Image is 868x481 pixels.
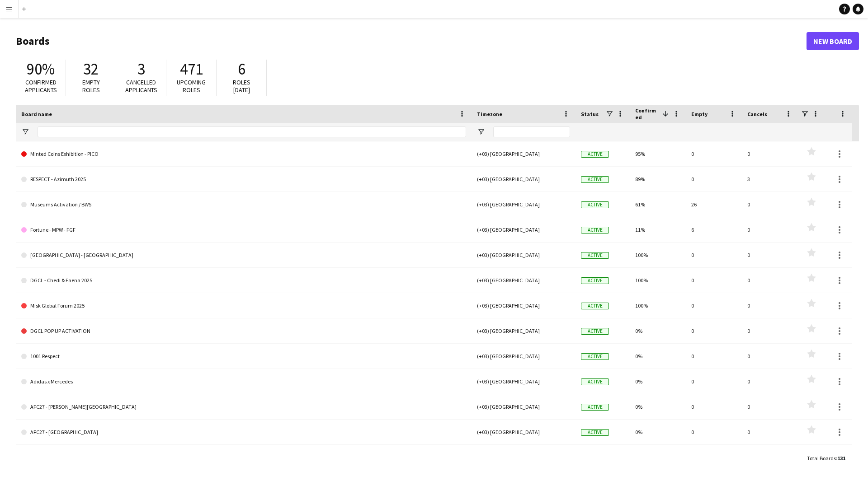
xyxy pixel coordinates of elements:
[742,192,798,217] div: 0
[581,227,609,233] span: Active
[21,192,466,217] a: Museums Activation / BWS
[581,353,609,360] span: Active
[21,344,466,369] a: 1001 Respect
[742,445,798,470] div: 0
[630,445,686,470] div: 0%
[742,268,798,293] div: 0
[477,128,485,136] button: Open Filter Menu
[686,243,742,267] div: 0
[630,420,686,444] div: 0%
[630,167,686,191] div: 89%
[686,217,742,242] div: 6
[630,369,686,394] div: 0%
[686,369,742,394] div: 0
[581,404,609,411] span: Active
[686,420,742,444] div: 0
[742,369,798,394] div: 0
[21,445,466,470] a: AFC27 - Prince [PERSON_NAME]-[GEOGRAPHIC_DATA]
[630,141,686,166] div: 95%
[21,293,466,318] a: Misk Global Forum 2025
[581,176,609,183] span: Active
[472,445,576,470] div: (+03) [GEOGRAPHIC_DATA]
[21,369,466,394] a: Adidas x Mercedes
[472,420,576,444] div: (+03) [GEOGRAPHIC_DATA]
[581,277,609,284] span: Active
[837,455,845,462] span: 131
[630,217,686,242] div: 11%
[635,107,659,121] span: Confirmed
[691,111,708,117] span: Empty
[472,344,576,369] div: (+03) [GEOGRAPHIC_DATA]
[686,394,742,419] div: 0
[630,192,686,217] div: 61%
[807,449,845,467] div: :
[581,328,609,335] span: Active
[472,293,576,318] div: (+03) [GEOGRAPHIC_DATA]
[581,252,609,259] span: Active
[21,318,466,344] a: DGCL POP UP ACTIVATION
[630,268,686,293] div: 100%
[83,59,99,79] span: 32
[180,59,203,79] span: 471
[686,344,742,369] div: 0
[21,420,466,445] a: AFC27 - [GEOGRAPHIC_DATA]
[472,167,576,191] div: (+03) [GEOGRAPHIC_DATA]
[742,344,798,369] div: 0
[742,318,798,343] div: 0
[21,394,466,420] a: AFC27 - [PERSON_NAME][GEOGRAPHIC_DATA]
[742,141,798,166] div: 0
[630,293,686,318] div: 100%
[742,420,798,444] div: 0
[630,344,686,369] div: 0%
[21,217,466,243] a: Fortune - MPW - FGF
[177,78,206,94] span: Upcoming roles
[630,318,686,343] div: 0%
[38,126,466,137] input: Board name Filter Input
[472,394,576,419] div: (+03) [GEOGRAPHIC_DATA]
[686,167,742,191] div: 0
[686,445,742,470] div: 0
[581,151,609,158] span: Active
[742,217,798,242] div: 0
[686,141,742,166] div: 0
[233,78,250,94] span: Roles [DATE]
[472,141,576,166] div: (+03) [GEOGRAPHIC_DATA]
[581,303,609,309] span: Active
[472,217,576,242] div: (+03) [GEOGRAPHIC_DATA]
[472,318,576,343] div: (+03) [GEOGRAPHIC_DATA]
[686,192,742,217] div: 26
[581,378,609,385] span: Active
[630,394,686,419] div: 0%
[742,243,798,267] div: 0
[686,268,742,293] div: 0
[630,243,686,267] div: 100%
[686,318,742,343] div: 0
[21,268,466,293] a: DGCL - Chedi & Faena 2025
[581,201,609,208] span: Active
[21,111,52,117] span: Board name
[581,429,609,436] span: Active
[477,111,502,117] span: Timezone
[21,128,29,136] button: Open Filter Menu
[747,111,767,117] span: Cancels
[472,369,576,394] div: (+03) [GEOGRAPHIC_DATA]
[742,293,798,318] div: 0
[742,167,798,191] div: 3
[472,268,576,293] div: (+03) [GEOGRAPHIC_DATA]
[125,78,157,94] span: Cancelled applicants
[21,243,466,268] a: [GEOGRAPHIC_DATA] - [GEOGRAPHIC_DATA]
[137,59,145,79] span: 3
[807,455,836,462] span: Total Boards
[807,32,859,50] a: New Board
[21,167,466,192] a: RESPECT - Azimuth 2025
[82,78,100,94] span: Empty roles
[21,141,466,167] a: Minted Coins Exhibition - PICO
[27,59,55,79] span: 90%
[472,192,576,217] div: (+03) [GEOGRAPHIC_DATA]
[581,111,599,117] span: Status
[493,126,570,137] input: Timezone Filter Input
[16,34,807,48] h1: Boards
[742,394,798,419] div: 0
[238,59,245,79] span: 6
[25,78,57,94] span: Confirmed applicants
